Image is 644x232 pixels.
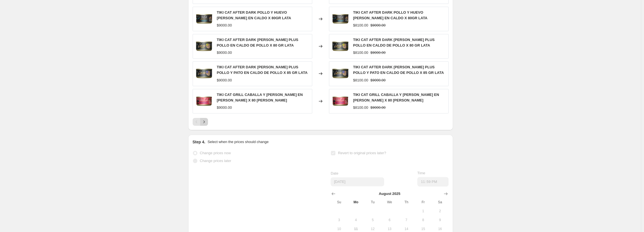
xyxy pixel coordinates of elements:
span: Th [400,200,412,204]
div: $9000.00 [217,50,232,55]
strike: $9000.00 [371,78,386,83]
img: ROYI11_5_b36779e3-cae2-4304-ab54-1af6ddbf6493_80x.png [332,93,349,110]
nav: Pagination [193,118,208,126]
p: Select when the prices should change [207,139,268,145]
button: Friday August 1 2025 [415,207,432,216]
span: TIKI CAT GRILL CABALLA Y [PERSON_NAME] EN [PERSON_NAME] X 80 [PERSON_NAME] [217,93,303,102]
span: TIKI CAT AFTER DARK POLLO Y HUEVO [PERSON_NAME] EN CALDO X 80GR LATA [217,10,291,20]
input: 12:00 [417,177,449,187]
button: Show previous month, July 2025 [330,190,337,198]
span: 1 [417,209,429,213]
span: Change prices later [200,159,231,163]
span: Tu [367,200,379,204]
span: TIKI CAT AFTER DARK [PERSON_NAME] PLUS POLLO Y PATO EN CALDO DE POLLO X 85 GR LATA [353,65,444,75]
button: Next [200,118,208,126]
div: $8100.00 [353,105,368,110]
img: ROYI11_7_7105e288-b332-468a-8142-d66f3fc10a0e_80x.png [196,38,212,55]
button: Sunday August 3 2025 [331,216,347,224]
span: 15 [417,227,429,231]
span: Date [331,171,338,175]
span: 10 [333,227,345,231]
h2: Step 4. [193,139,205,145]
span: TIKI CAT AFTER DARK [PERSON_NAME] PLUS POLLO Y PATO EN CALDO DE POLLO X 85 GR LATA [217,65,308,75]
th: Saturday [432,198,448,207]
span: 12 [367,227,379,231]
button: Tuesday August 5 2025 [364,216,381,224]
div: $9000.00 [217,78,232,83]
span: Mo [350,200,362,204]
span: Fr [417,200,429,204]
button: Friday August 8 2025 [415,216,432,224]
input: 8/11/2025 [331,177,384,186]
img: ROYI11_7_7105e288-b332-468a-8142-d66f3fc10a0e_80x.png [332,38,349,55]
th: Wednesday [381,198,398,207]
span: Change prices now [200,151,231,155]
span: 13 [383,227,396,231]
span: Sa [434,200,446,204]
span: TIKI CAT GRILL CABALLA Y [PERSON_NAME] EN [PERSON_NAME] X 80 [PERSON_NAME] [353,93,439,102]
img: ROYI_11_9_80x.png [332,65,349,82]
span: 5 [367,218,379,222]
button: Saturday August 9 2025 [432,216,448,224]
span: TIKI CAT AFTER DARK [PERSON_NAME] PLUS POLLO EN CALDO DE POLLO X 80 GR LATA [217,38,299,47]
div: $8100.00 [353,23,368,28]
div: $8100.00 [353,50,368,55]
span: 7 [400,218,412,222]
span: 4 [350,218,362,222]
button: Thursday August 7 2025 [398,216,415,224]
img: ROYI11_5_b36779e3-cae2-4304-ab54-1af6ddbf6493_80x.png [196,93,212,110]
th: Tuesday [364,198,381,207]
button: Wednesday August 6 2025 [381,216,398,224]
span: 2 [434,209,446,213]
span: Su [333,200,345,204]
th: Monday [348,198,364,207]
th: Friday [415,198,432,207]
strike: $9000.00 [371,50,386,55]
span: 6 [383,218,396,222]
img: ROYI_11_9_80x.png [196,65,212,82]
span: 14 [400,227,412,231]
span: 8 [417,218,429,222]
span: Time [417,171,425,175]
span: 9 [434,218,446,222]
span: We [383,200,396,204]
span: 11 [350,227,362,231]
span: 16 [434,227,446,231]
button: Saturday August 2 2025 [432,207,448,216]
img: ROYI11_8_faa033e1-74f1-4724-abc2-5ea8e5b4afd6_80x.png [196,11,212,27]
button: Show next month, September 2025 [442,190,450,198]
strike: $9000.00 [371,105,386,110]
div: $9000.00 [217,23,232,28]
img: ROYI11_8_faa033e1-74f1-4724-abc2-5ea8e5b4afd6_80x.png [332,11,349,27]
button: Monday August 4 2025 [348,216,364,224]
span: Revert to original prices later? [338,151,386,155]
span: 3 [333,218,345,222]
div: $8100.00 [353,78,368,83]
th: Thursday [398,198,415,207]
div: $9000.00 [217,105,232,110]
strike: $9000.00 [371,23,386,28]
th: Sunday [331,198,347,207]
span: TIKI CAT AFTER DARK POLLO Y HUEVO [PERSON_NAME] EN CALDO X 80GR LATA [353,10,428,20]
span: TIKI CAT AFTER DARK [PERSON_NAME] PLUS POLLO EN CALDO DE POLLO X 80 GR LATA [353,38,435,47]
